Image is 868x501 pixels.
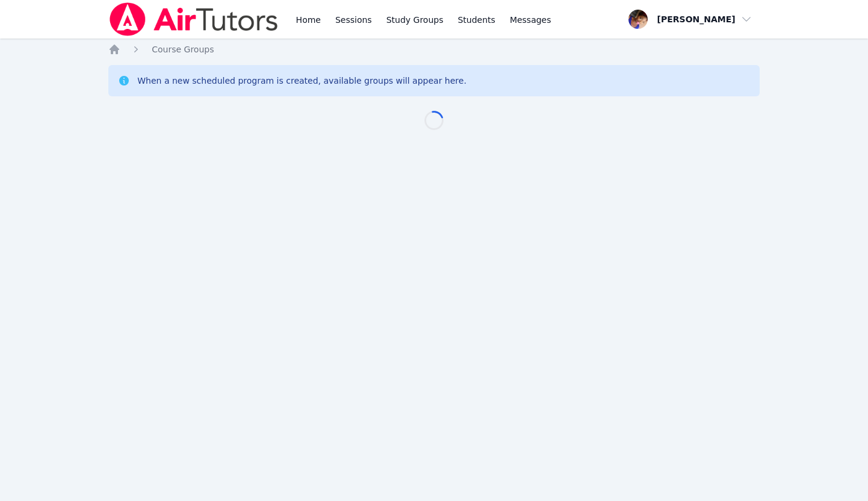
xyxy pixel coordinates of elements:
a: Course Groups [152,43,214,55]
span: Course Groups [152,45,214,54]
div: When a new scheduled program is created, available groups will appear here. [137,75,467,87]
span: Messages [510,14,551,26]
img: Air Tutors [108,2,279,36]
nav: Breadcrumb [108,43,760,55]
